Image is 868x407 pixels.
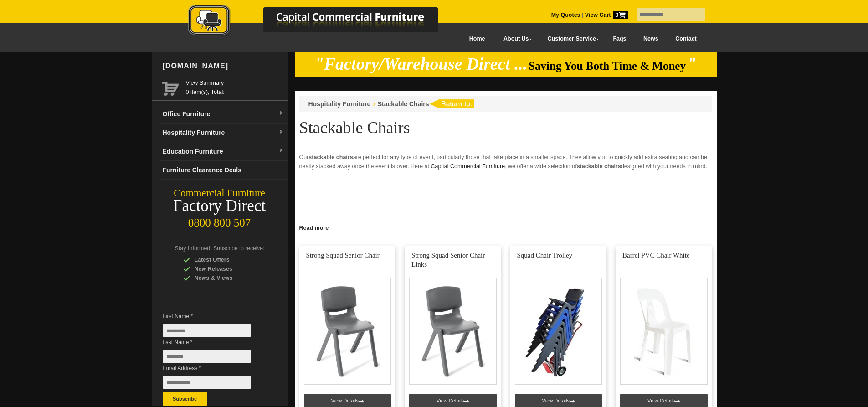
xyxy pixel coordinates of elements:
[585,12,628,18] strong: View Cart
[183,264,270,273] div: New Releases
[493,29,537,49] a: About Us
[373,99,375,108] li: ›
[159,124,288,142] a: Hospitality Furnituredropdown
[299,153,712,171] p: Our are perfect for any type of event, particularly those that take place in a smaller space. The...
[163,5,482,38] img: Capital Commercial Furniture Logo
[163,350,251,363] input: Last Name *
[551,12,580,18] a: My Quotes
[186,78,284,88] a: View Summary
[278,129,284,135] img: dropdown
[183,273,270,283] div: News & Views
[605,29,635,49] a: Faqs
[278,111,284,116] img: dropdown
[429,99,474,108] img: return to
[163,312,265,321] span: First Name *
[308,154,353,160] strong: stackable chairs
[163,324,251,337] input: First Name *
[583,12,627,18] a: View Cart0
[186,78,284,95] span: 0 item(s), Total:
[687,55,697,73] em: "
[308,100,371,108] a: Hospitality Furniture
[163,376,251,389] input: Email Address *
[299,119,712,136] h1: Stackable Chairs
[183,255,270,264] div: Latest Offers
[175,245,211,252] span: Stay Informed
[635,29,667,49] a: News
[378,100,429,108] a: Stackable Chairs
[431,163,505,170] a: Capital Commercial Furniture
[159,161,288,180] a: Furniture Clearance Deals
[163,364,265,373] span: Email Address *
[152,200,288,212] div: Factory Direct
[152,212,288,229] div: 0800 800 507
[213,245,264,252] span: Subscribe to receive:
[159,52,288,80] div: [DOMAIN_NAME]
[314,55,527,73] em: "Factory/Warehouse Direct ...
[577,163,621,170] strong: stackable chairs
[163,392,207,406] button: Subscribe
[159,105,288,124] a: Office Furnituredropdown
[667,29,705,49] a: Contact
[529,60,686,72] span: Saving You Both Time & Money
[163,338,265,347] span: Last Name *
[278,148,284,154] img: dropdown
[163,5,482,41] a: Capital Commercial Furniture Logo
[295,221,717,232] a: Click to read more
[537,29,604,49] a: Customer Service
[159,142,288,161] a: Education Furnituredropdown
[613,11,628,19] span: 0
[152,187,288,200] div: Commercial Furniture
